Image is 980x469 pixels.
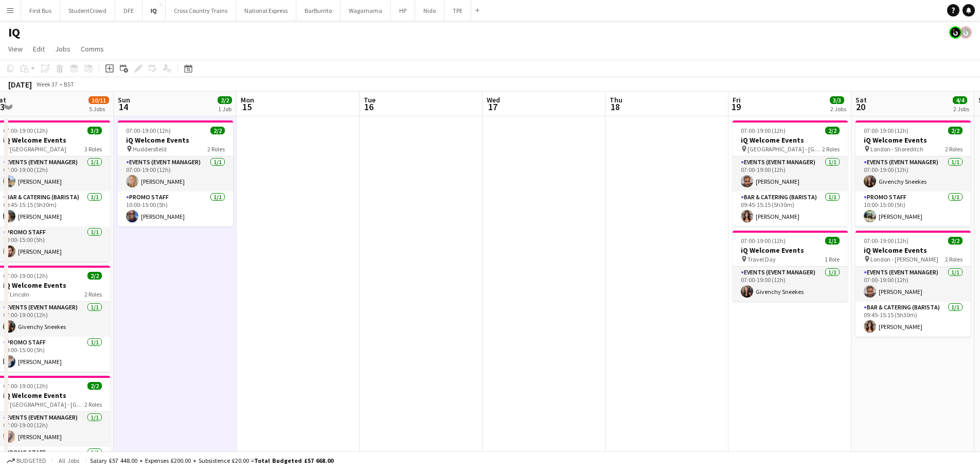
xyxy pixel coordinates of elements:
[33,44,45,54] span: Edit
[8,44,23,54] span: View
[236,1,296,21] button: National Express
[949,26,961,39] app-user-avatar: Tim Bodenham
[81,44,104,54] span: Comms
[296,1,341,21] button: BarBurrito
[34,80,60,88] span: Week 37
[60,1,115,21] button: StudentCrowd
[8,79,32,90] div: [DATE]
[415,1,444,21] button: Nido
[8,25,20,40] h1: IQ
[29,42,49,56] a: Edit
[16,457,46,464] span: Budgeted
[21,1,60,21] button: First Bus
[5,455,48,466] button: Budgeted
[57,457,81,464] span: All jobs
[391,1,415,21] button: HP
[90,457,333,464] div: Salary £57 448.00 + Expenses £200.00 + Subsistence £20.00 =
[64,80,74,88] div: BST
[254,457,333,464] span: Total Budgeted £57 668.00
[51,42,75,56] a: Jobs
[55,44,70,54] span: Jobs
[444,1,471,21] button: TPE
[77,42,108,56] a: Comms
[4,42,27,56] a: View
[959,26,972,39] app-user-avatar: Tim Bodenham
[142,1,166,21] button: IQ
[115,1,142,21] button: DFE
[341,1,391,21] button: Wagamama
[166,1,236,21] button: Cross Country Trains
